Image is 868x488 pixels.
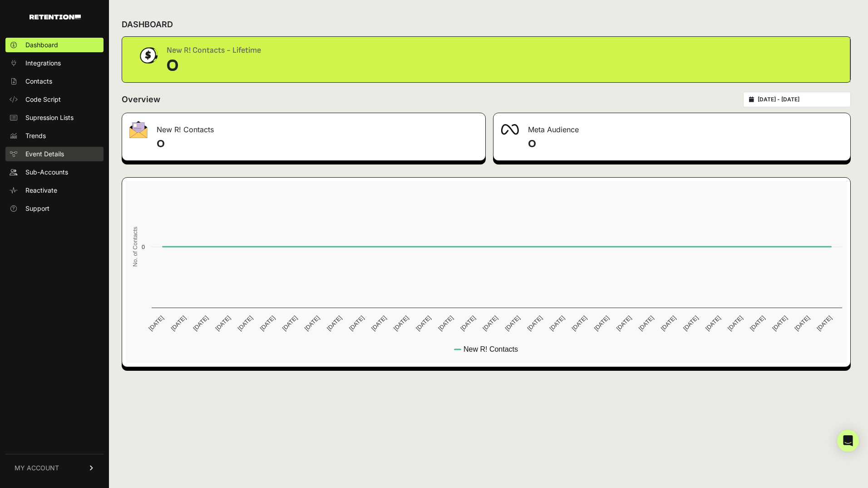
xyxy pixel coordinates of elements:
[122,113,485,140] div: New R! Contacts
[25,59,61,68] span: Integrations
[5,454,104,482] a: MY ACCOUNT
[528,137,843,151] h4: 0
[167,57,261,75] div: 0
[660,314,677,332] text: [DATE]
[348,314,365,332] text: [DATE]
[459,314,477,332] text: [DATE]
[192,314,210,332] text: [DATE]
[704,314,722,332] text: [DATE]
[815,314,833,332] text: [DATE]
[493,113,850,140] div: Meta Audience
[25,40,58,50] span: Dashboard
[526,314,543,332] text: [DATE]
[169,314,187,332] text: [DATE]
[25,131,46,140] span: Trends
[132,227,138,267] text: No. of Contacts
[25,149,64,159] span: Event Details
[25,186,57,195] span: Reactivate
[593,314,611,332] text: [DATE]
[5,56,104,70] a: Integrations
[137,44,159,67] img: dollar-coin-05c43ed7efb7bc0c12610022525b4bbbb207c7efeef5aecc26f025e68dcafac9.png
[5,110,104,125] a: Supression Lists
[501,124,519,135] img: fa-meta-2f981b61bb99beabf952f7030308934f19ce035c18b003e963880cc3fabeebb7.png
[142,244,145,250] text: 0
[5,201,104,216] a: Support
[25,77,52,86] span: Contacts
[414,314,432,332] text: [DATE]
[5,74,104,89] a: Contacts
[771,314,789,332] text: [DATE]
[281,314,299,332] text: [DATE]
[167,44,261,57] div: New R! Contacts - Lifetime
[325,314,343,332] text: [DATE]
[25,204,49,213] span: Support
[25,113,74,122] span: Supression Lists
[5,38,104,52] a: Dashboard
[122,18,173,31] h2: DASHBOARD
[5,165,104,179] a: Sub-Accounts
[682,314,700,332] text: [DATE]
[237,314,254,332] text: [DATE]
[214,314,232,332] text: [DATE]
[5,183,104,198] a: Reactivate
[129,121,148,138] img: fa-envelope-19ae18322b30453b285274b1b8af3d052b27d846a4fbe8435d1a52b978f639a2.png
[726,314,744,332] text: [DATE]
[615,314,633,332] text: [DATE]
[5,129,104,143] a: Trends
[503,314,521,332] text: [DATE]
[793,314,811,332] text: [DATE]
[157,137,478,151] h4: 0
[303,314,321,332] text: [DATE]
[259,314,276,332] text: [DATE]
[370,314,388,332] text: [DATE]
[15,463,59,473] span: MY ACCOUNT
[25,168,68,177] span: Sub-Accounts
[122,93,160,106] h2: Overview
[5,147,104,161] a: Event Details
[571,314,588,332] text: [DATE]
[749,314,766,332] text: [DATE]
[837,430,859,452] div: Open Intercom Messenger
[5,92,104,107] a: Code Script
[392,314,410,332] text: [DATE]
[30,15,81,20] img: Retention.com
[637,314,655,332] text: [DATE]
[147,314,165,332] text: [DATE]
[437,314,454,332] text: [DATE]
[464,345,518,353] text: New R! Contacts
[481,314,499,332] text: [DATE]
[25,95,61,104] span: Code Script
[548,314,566,332] text: [DATE]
